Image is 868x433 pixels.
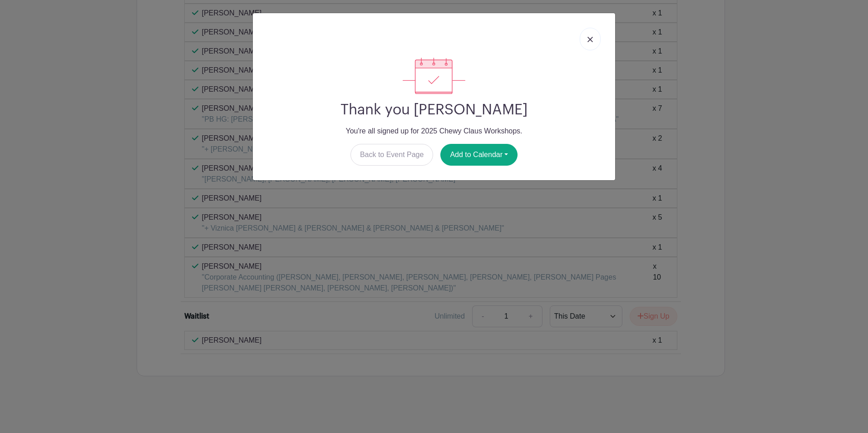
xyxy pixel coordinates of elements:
img: close_button-5f87c8562297e5c2d7936805f587ecaba9071eb48480494691a3f1689db116b3.svg [587,37,593,42]
p: You're all signed up for 2025 Chewy Claus Workshops. [260,126,608,137]
button: Add to Calendar [440,144,518,166]
a: Back to Event Page [350,144,434,166]
h2: Thank you [PERSON_NAME] [260,101,608,118]
img: signup_complete-c468d5dda3e2740ee63a24cb0ba0d3ce5d8a4ecd24259e683200fb1569d990c8.svg [403,58,465,94]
